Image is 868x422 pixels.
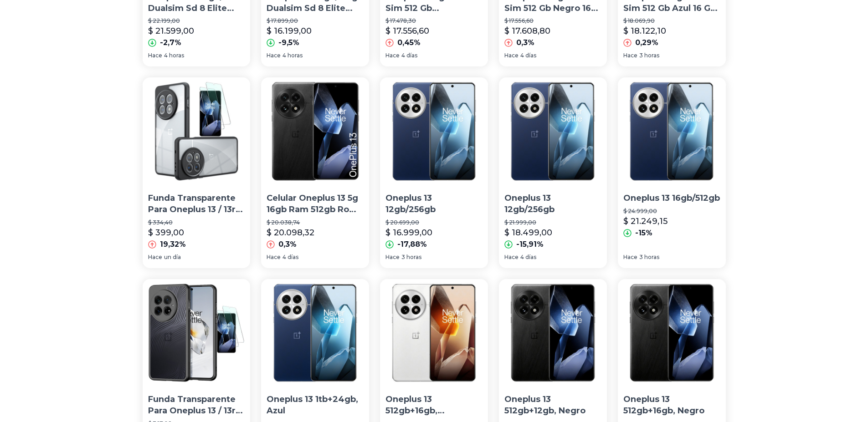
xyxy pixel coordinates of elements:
p: $ 17.608,80 [504,25,550,37]
p: Funda Transparente Para Oneplus 13 / 13r + 2 Micas Pantalla [148,193,245,215]
p: $ 399,00 [148,226,184,239]
p: $ 334,40 [148,219,245,226]
span: Hace [385,52,400,59]
p: $ 18.122,10 [623,25,666,37]
a: Celular Oneplus 13 5g 16gb Ram 512gb Rom Snapdragon 8 Elite Nfc 6.82 Amoled 2k 120hz Triple Cámar... [261,77,369,268]
p: $ 22.199,00 [148,17,245,25]
img: Funda Transparente Para Oneplus 13 / 13r + 2 Micas Pantalla [143,77,251,185]
span: Hace [148,52,162,59]
img: Oneplus 13 512gb+16gb, Blanco [380,279,488,387]
p: Oneplus 13 1tb+24gb, Azul [267,394,364,417]
p: $ 24.999,00 [623,208,720,215]
p: $ 17.899,00 [267,17,364,25]
p: $ 21.599,00 [148,25,194,37]
a: Oneplus 13 12gb/256gbOneplus 13 12gb/256gb$ 21.999,00$ 18.499,00-15,91%Hace4 días [499,77,607,268]
img: Oneplus 13 16gb/512gb [618,77,726,185]
p: 0,45% [397,37,421,48]
span: 3 horas [401,254,421,261]
img: Funda Transparente Para Oneplus 13 / 13r + 2 Micas Pantalla [143,279,251,387]
p: $ 17.556,60 [504,17,601,25]
span: un día [164,254,181,261]
p: -9,5% [278,37,299,48]
p: 0,29% [635,37,658,48]
p: 0,3% [516,37,534,48]
span: 3 horas [639,254,659,261]
span: 4 días [520,254,536,261]
p: -15% [635,228,652,239]
p: $ 16.999,00 [385,226,432,239]
span: 4 días [401,52,417,59]
span: Hace [623,52,637,59]
img: Oneplus 13 12gb/256gb [499,77,607,185]
p: -17,88% [397,239,427,250]
p: 0,3% [278,239,297,250]
p: $ 20.038,74 [267,219,364,226]
span: 3 horas [639,52,659,59]
p: Celular Oneplus 13 5g 16gb Ram 512gb Rom Snapdragon 8 Elite Nfc 6.82 Amoled 2k 120hz Triple Cámar... [267,193,364,215]
a: Funda Transparente Para Oneplus 13 / 13r + 2 Micas PantallaFunda Transparente Para Oneplus 13 / 1... [143,77,251,268]
p: Oneplus 13 16gb/512gb [623,193,720,204]
p: $ 20.098,32 [267,226,314,239]
span: Hace [385,254,400,261]
span: Hace [267,52,281,59]
span: 4 horas [282,52,303,59]
img: Oneplus 13 12gb/256gb [380,77,488,185]
span: Hace [267,254,281,261]
p: -2,7% [160,37,181,48]
img: Oneplus 13 1tb+24gb, Azul [261,279,369,387]
p: -15,91% [516,239,544,250]
p: 19,32% [160,239,186,250]
p: $ 18.069,90 [623,17,720,25]
p: $ 21.249,15 [623,215,668,228]
p: $ 21.999,00 [504,219,601,226]
a: Oneplus 13 12gb/256gbOneplus 13 12gb/256gb$ 20.699,00$ 16.999,00-17,88%Hace3 horas [380,77,488,268]
p: $ 20.699,00 [385,219,483,226]
span: 4 horas [164,52,184,59]
span: Hace [504,254,519,261]
p: $ 17.556,60 [385,25,429,37]
p: $ 18.499,00 [504,226,552,239]
p: $ 16.199,00 [267,25,312,37]
p: Oneplus 13 512gb+12gb, Negro [504,394,601,417]
img: Oneplus 13 512gb+16gb, Negro [618,279,726,387]
span: 4 días [282,254,298,261]
p: Funda Transparente Para Oneplus 13 / 13r + 2 Micas Pantalla [148,394,245,417]
img: Celular Oneplus 13 5g 16gb Ram 512gb Rom Snapdragon 8 Elite Nfc 6.82 Amoled 2k 120hz Triple Cámar... [261,77,369,185]
p: Oneplus 13 12gb/256gb [385,193,483,215]
p: Oneplus 13 512gb+16gb, [PERSON_NAME] [385,394,483,417]
p: $ 17.478,30 [385,17,483,25]
a: Oneplus 13 16gb/512gbOneplus 13 16gb/512gb$ 24.999,00$ 21.249,15-15%Hace3 horas [618,77,726,268]
p: Oneplus 13 512gb+16gb, Negro [623,394,720,417]
span: Hace [148,254,162,261]
span: 4 días [520,52,536,59]
p: Oneplus 13 12gb/256gb [504,193,601,215]
img: Oneplus 13 512gb+12gb, Negro [499,279,607,387]
span: Hace [504,52,519,59]
span: Hace [623,254,637,261]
